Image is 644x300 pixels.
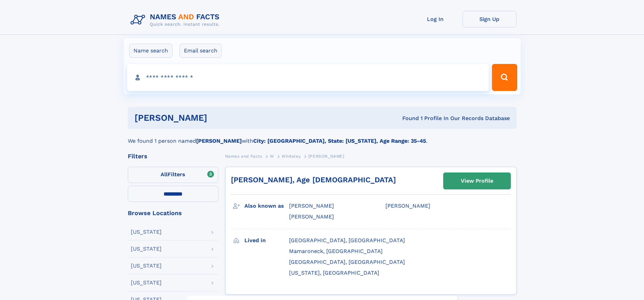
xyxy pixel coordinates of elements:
[180,44,222,58] label: Email search
[128,11,225,29] img: Logo Names and Facts
[135,114,305,122] h1: [PERSON_NAME]
[131,246,162,252] div: [US_STATE]
[128,153,218,159] div: Filters
[289,213,334,220] span: [PERSON_NAME]
[461,173,493,189] div: View Profile
[231,176,396,184] a: [PERSON_NAME], Age [DEMOGRAPHIC_DATA]
[244,200,289,212] h3: Also known as
[385,203,430,209] span: [PERSON_NAME]
[131,263,162,269] div: [US_STATE]
[270,154,274,159] span: W
[270,152,274,160] a: W
[289,203,334,209] span: [PERSON_NAME]
[244,235,289,246] h3: Lived in
[225,152,262,160] a: Names and Facts
[289,237,405,244] span: [GEOGRAPHIC_DATA], [GEOGRAPHIC_DATA]
[282,154,301,159] span: Whiteley
[289,259,405,265] span: [GEOGRAPHIC_DATA], [GEOGRAPHIC_DATA]
[308,154,344,159] span: [PERSON_NAME]
[128,167,218,183] label: Filters
[196,138,242,144] b: [PERSON_NAME]
[305,115,510,122] div: Found 1 Profile In Our Records Database
[462,11,517,27] a: Sign Up
[289,248,383,254] span: Mamaroneck, [GEOGRAPHIC_DATA]
[128,210,218,216] div: Browse Locations
[128,129,517,145] div: We found 1 person named with .
[444,173,510,189] a: View Profile
[408,11,462,27] a: Log In
[492,64,517,91] button: Search Button
[289,270,379,276] span: [US_STATE], [GEOGRAPHIC_DATA]
[131,229,162,235] div: [US_STATE]
[253,138,426,144] b: City: [GEOGRAPHIC_DATA], State: [US_STATE], Age Range: 35-45
[161,171,168,178] span: All
[131,280,162,285] div: [US_STATE]
[129,44,172,58] label: Name search
[127,64,489,91] input: search input
[282,152,301,160] a: Whiteley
